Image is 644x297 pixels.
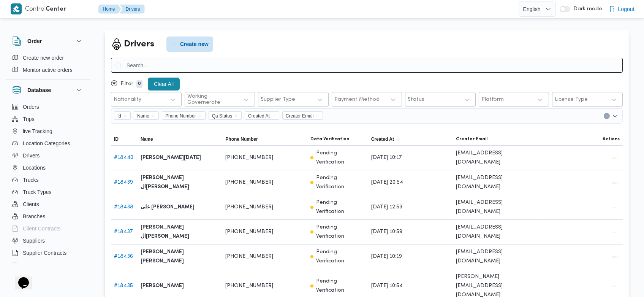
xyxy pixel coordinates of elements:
[225,178,273,187] span: [PHONE_NUMBER]
[9,259,87,271] button: Devices
[286,112,313,120] span: Creator Email
[23,224,61,233] span: Client Contracts
[120,81,133,87] p: Filter
[114,155,133,160] a: #18440
[134,111,159,120] span: Name
[23,212,45,221] span: Branches
[209,111,242,120] span: Qa Status
[114,254,133,259] a: #18436
[12,86,84,95] button: Database
[114,136,119,142] span: ID
[604,113,610,119] button: Clear input
[162,111,206,120] span: Phone Number
[316,198,365,216] p: Pending Verification
[371,153,402,162] span: [DATE] 10:17
[166,37,213,52] button: Create new
[606,2,638,17] button: Logout
[9,198,87,210] button: Clients
[9,113,87,125] button: Trips
[245,111,279,120] span: Created At
[371,281,403,291] span: [DATE] 10:54
[23,53,64,62] span: Create new order
[23,200,39,209] span: Clients
[124,38,154,51] h2: Drivers
[141,248,219,266] b: [PERSON_NAME] [PERSON_NAME]
[225,153,273,162] span: [PHONE_NUMBER]
[371,136,394,142] span: Created At; Sorted in descending order
[114,283,133,288] a: #18435
[23,127,52,136] span: live Tracking
[123,114,127,118] button: Remove Id from selection in this group
[316,149,365,167] p: Pending Verification
[611,203,620,212] button: All actions
[9,64,87,76] button: Monitor active orders
[225,136,258,142] span: Phone Number
[23,187,51,197] span: Truck Types
[114,111,131,120] span: Id
[618,5,635,14] span: Logout
[6,101,90,265] div: Database
[23,65,73,75] span: Monitor active orders
[310,136,349,142] span: Data Verification
[611,178,620,187] button: All actions
[9,162,87,174] button: Locations
[151,114,155,118] button: Remove Name from selection in this group
[368,133,453,145] button: Created AtSorted in descending order
[282,111,323,120] span: Creator Email
[23,163,46,172] span: Locations
[334,97,380,103] div: Payment Method
[120,5,145,14] button: Drivers
[316,223,365,241] p: Pending Verification
[23,175,38,184] span: Trucks
[611,282,620,291] button: All actions
[141,223,219,241] b: [PERSON_NAME] ال[PERSON_NAME]
[396,136,402,142] svg: Sorted in descending order
[23,139,70,148] span: Location Categories
[6,52,90,79] div: Order
[248,112,270,120] span: Created At
[114,97,141,103] div: Nationality
[165,112,196,120] span: Phone Number
[111,133,138,145] button: ID
[225,281,273,291] span: [PHONE_NUMBER]
[9,101,87,113] button: Orders
[225,252,273,261] span: [PHONE_NUMBER]
[271,114,276,118] button: Remove Created At from selection in this group
[611,228,620,237] button: All actions
[456,248,535,266] span: [EMAIL_ADDRESS][DOMAIN_NAME]
[117,112,121,120] span: Id
[23,260,42,270] span: Devices
[9,149,87,162] button: Drivers
[456,149,535,167] span: [EMAIL_ADDRESS][DOMAIN_NAME]
[9,186,87,198] button: Truck Types
[316,248,365,266] p: Pending Verification
[23,102,39,111] span: Orders
[234,114,238,118] button: Remove Qa Status from selection in this group
[371,227,402,237] span: [DATE] 10:59
[9,247,87,259] button: Supplier Contracts
[180,40,209,49] span: Create new
[408,97,424,103] div: Status
[371,203,402,212] span: [DATE] 12:53
[456,136,487,142] span: Creator Email
[198,114,202,118] button: Remove Phone Number from selection in this group
[9,125,87,137] button: live Tracking
[481,97,504,103] div: Platform
[371,252,402,261] span: [DATE] 10:19
[141,173,219,192] b: [PERSON_NAME] ال[PERSON_NAME]
[46,6,66,12] b: Center
[114,205,133,210] a: #18438
[111,58,623,73] input: Search...
[141,136,153,142] span: Name
[212,112,232,120] span: Qa Status
[603,136,620,142] span: Actions
[137,112,149,120] span: Name
[141,203,195,212] b: على [PERSON_NAME]
[9,52,87,64] button: Create new order
[23,114,35,124] span: Trips
[141,153,201,162] b: [PERSON_NAME][DATE]
[138,133,222,145] button: Name
[141,281,184,291] b: [PERSON_NAME]
[9,222,87,235] button: Client Contracts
